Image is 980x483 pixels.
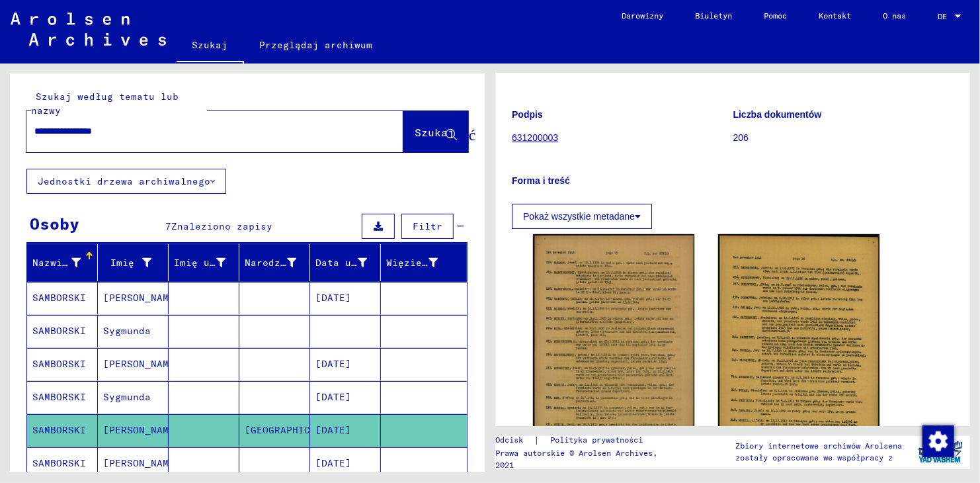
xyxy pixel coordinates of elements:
[103,252,168,273] div: Imię
[735,440,902,452] p: Zbiory internetowe archiwów Arolsena
[26,169,226,194] button: Jednostki drzewa archiwalnego
[98,282,169,314] mat-cell: [PERSON_NAME]
[377,118,403,145] button: Clear
[733,131,954,145] p: 206
[98,244,169,281] mat-header-cell: Vorname
[32,252,97,273] div: Nazwisko
[177,29,244,64] a: Szukaj
[30,212,79,236] div: Osoby
[27,381,98,414] mat-cell: SAMBORSKI
[98,315,169,347] mat-cell: Sygmunda
[401,214,454,239] button: Filtr
[174,252,242,273] div: Imię urodzenia
[512,132,558,143] a: 631200003
[310,414,381,447] mat-cell: [DATE]
[310,381,381,414] mat-cell: [DATE]
[171,220,272,232] span: Znaleziono zapisy
[310,348,381,380] mat-cell: [DATE]
[403,111,468,152] button: Szukaj
[239,414,310,447] mat-cell: [GEOGRAPHIC_DATA]
[540,433,659,447] a: Polityka prywatności
[938,12,952,21] span: DE
[169,244,239,281] mat-header-cell: Geburtsname
[413,220,442,232] span: Filtr
[245,252,313,273] div: Narodziny
[27,244,98,281] mat-header-cell: Nachname
[98,414,169,447] mat-cell: [PERSON_NAME]
[916,435,965,468] img: yv_logo.png
[315,252,384,273] div: Data urodzenia
[27,414,98,447] mat-cell: SAMBORSKI
[310,447,381,480] mat-cell: [DATE]
[512,204,652,229] button: Pokaż wszystkie metadane
[512,109,543,120] b: Podpis
[245,256,296,270] div: Narodziny
[382,124,398,140] mat-icon: zamknąć
[27,315,98,347] mat-cell: SAMBORSKI
[415,126,454,139] span: Szukaj
[98,348,169,380] mat-cell: [PERSON_NAME]
[103,256,151,270] div: Imię
[733,109,822,120] b: Liczba dokumentów
[27,348,98,380] mat-cell: SAMBORSKI
[495,433,534,447] a: Odcisk
[381,244,467,281] mat-header-cell: Prisoner #
[98,447,169,480] mat-cell: [PERSON_NAME]
[386,256,438,270] div: Więzień #
[495,447,673,471] p: Prawa autorskie © Arolsen Archives, 2021
[11,13,166,46] img: Arolsen_neg.svg
[27,282,98,314] mat-cell: SAMBORSKI
[922,425,954,457] img: Zustimmung ändern
[512,175,570,186] b: Forma i treść
[98,381,169,414] mat-cell: Sygmunda
[165,220,171,232] span: 7
[386,252,454,273] div: Więzień #
[32,256,81,270] div: Nazwisko
[310,244,381,281] mat-header-cell: Geburtsdatum
[27,447,98,480] mat-cell: SAMBORSKI
[31,91,179,116] mat-label: Szukaj według tematu lub nazwy
[315,256,367,270] div: Data urodzenia
[239,244,310,281] mat-header-cell: Geburt‏
[244,29,389,61] a: Przeglądaj archiwum
[735,452,902,464] p: zostały opracowane we współpracy z
[310,282,381,314] mat-cell: [DATE]
[495,433,673,447] div: |
[174,256,225,270] div: Imię urodzenia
